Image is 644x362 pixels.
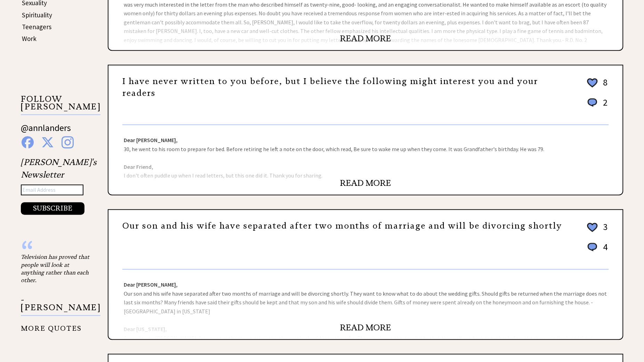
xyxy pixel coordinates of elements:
[586,77,598,89] img: heart_outline%202.png
[586,221,598,233] img: heart_outline%202.png
[21,202,84,215] button: SUBSCRIBE
[21,246,90,253] div: “
[21,253,90,284] div: Television has proved that people will look at anything rather than each other.
[340,33,391,44] a: READ MORE
[600,221,608,240] td: 3
[21,319,82,332] a: MORE QUOTES
[586,241,598,253] img: message_round%201.png
[124,163,153,170] strong: Dear Friend,
[22,23,51,31] a: Teenagers
[108,270,622,339] div: Our son and his wife have separated after two months of marriage and will be divorcing shortly. T...
[124,137,178,143] strong: Dear [PERSON_NAME],
[21,296,100,316] p: - [PERSON_NAME]
[586,97,598,108] img: message_round%201.png
[108,125,622,195] div: 30, he went to his room to prepare for bed. Before retiring he left a note on the door, which rea...
[22,136,34,148] img: facebook%20blue.png
[21,122,71,140] a: @annlanders
[340,178,391,188] a: READ MORE
[22,34,36,43] a: Work
[122,221,562,231] a: Our son and his wife have separated after two months of marriage and will be divorcing shortly
[41,136,54,148] img: x%20blue.png
[21,156,97,215] div: [PERSON_NAME]'s Newsletter
[62,136,74,148] img: instagram%20blue.png
[600,76,608,96] td: 8
[21,184,83,196] input: Email Address
[122,76,538,98] a: I have never written to you before, but I believe the following might interest you and your readers
[124,281,178,288] strong: Dear [PERSON_NAME],
[22,11,52,19] a: Spirituality
[600,241,608,260] td: 4
[600,97,608,115] td: 2
[340,322,391,333] a: READ MORE
[21,95,100,115] p: FOLLOW [PERSON_NAME]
